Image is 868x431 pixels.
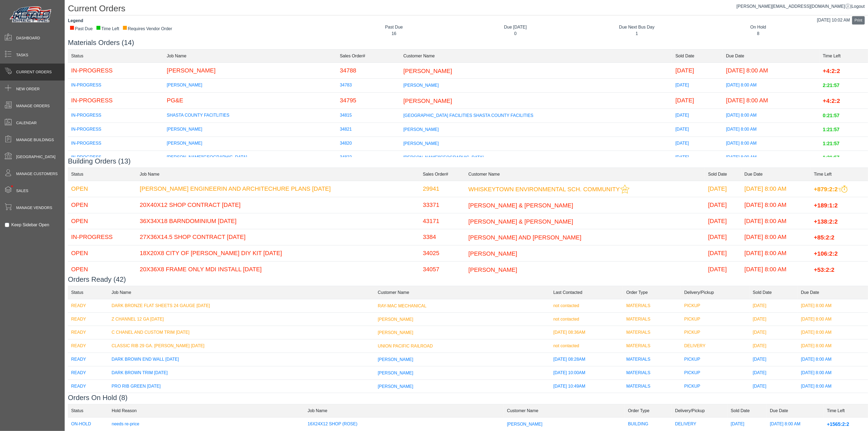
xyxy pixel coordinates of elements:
[68,353,108,366] td: READY
[468,250,517,257] span: [PERSON_NAME]
[723,62,819,79] td: [DATE] 8:00 AM
[728,404,767,418] td: Sold Date
[705,261,741,277] td: [DATE]
[741,213,811,229] td: [DATE] 8:00 AM
[550,353,623,366] td: [DATE] 08:28AM
[68,366,108,380] td: READY
[403,98,452,104] span: [PERSON_NAME]
[16,86,40,92] span: New Order
[16,69,52,75] span: Current Orders
[305,404,504,418] td: Job Name
[811,168,868,181] td: Time Left
[403,155,484,160] span: [PERSON_NAME][GEOGRAPHIC_DATA]
[68,151,164,165] td: IN-PROGRESS
[814,202,838,209] span: +189:1:2
[736,3,865,10] div: |
[337,151,400,165] td: 34822
[823,141,839,146] span: 1:21:57
[580,24,694,30] div: Due Next Bus Day
[68,123,164,137] td: IN-PROGRESS
[16,154,56,160] span: [GEOGRAPHIC_DATA]
[705,229,741,245] td: [DATE]
[672,151,723,165] td: [DATE]
[468,202,573,209] span: [PERSON_NAME] & [PERSON_NAME]
[164,123,337,137] td: [PERSON_NAME]
[723,123,819,137] td: [DATE] 8:00 AM
[550,380,623,393] td: [DATE] 10:49AM
[108,380,375,393] td: PRO RIB GREEN [DATE]
[137,213,420,229] td: 36X34X18 BARNDOMINIUM [DATE]
[137,245,420,262] td: 18X20X8 CITY OF [PERSON_NAME] DIY KIT [DATE]
[723,109,819,123] td: [DATE] 8:00 AM
[798,366,868,380] td: [DATE] 8:00 AM
[723,79,819,93] td: [DATE] 8:00 AM
[420,229,465,245] td: 3384
[623,339,681,353] td: MATERIALS
[378,344,433,348] span: UNION PACIFIC RAILROAD
[337,123,400,137] td: 34821
[337,109,400,123] td: 34815
[420,168,465,181] td: Sales Order#
[108,353,375,366] td: DARK BROWN END WALL [DATE]
[798,286,868,299] td: Due Date
[672,49,723,62] td: Sold Date
[736,4,850,9] a: [PERSON_NAME][EMAIL_ADDRESS][DOMAIN_NAME]
[823,83,839,88] span: 2:21:57
[741,181,811,197] td: [DATE] 8:00 AM
[378,330,413,335] span: [PERSON_NAME]
[623,353,681,366] td: MATERIALS
[68,261,137,277] td: OPEN
[550,286,623,299] td: Last Contacted
[164,62,337,79] td: [PERSON_NAME]
[16,137,54,143] span: Manage Buildings
[68,109,164,123] td: IN-PROGRESS
[705,245,741,262] td: [DATE]
[852,16,865,25] button: Print
[681,366,749,380] td: PICKUP
[164,137,337,151] td: [PERSON_NAME]
[623,380,681,393] td: MATERIALS
[623,312,681,326] td: MATERIALS
[137,168,420,181] td: Job Name
[705,181,741,197] td: [DATE]
[672,123,723,137] td: [DATE]
[459,24,572,30] div: Due [DATE]
[852,4,865,9] span: Logout
[420,261,465,277] td: 34057
[750,380,798,393] td: [DATE]
[420,213,465,229] td: 43171
[68,62,164,79] td: IN-PROGRESS
[468,234,581,241] span: [PERSON_NAME] AND [PERSON_NAME]
[68,299,108,312] td: READY
[337,24,451,30] div: Past Due
[108,326,375,339] td: C CHANEL AND CUSTOM TRIM [DATE]
[468,266,517,273] span: [PERSON_NAME]
[70,26,93,32] div: Past Due
[681,353,749,366] td: PICKUP
[705,168,741,181] td: Sold Date
[16,188,28,194] span: Sales
[681,393,749,406] td: PICKUP
[137,181,420,197] td: [PERSON_NAME] ENGINEERIN AND ARCHITECHURE PLANS [DATE]
[459,30,572,37] div: 0
[68,245,137,262] td: OPEN
[68,137,164,151] td: IN-PROGRESS
[68,181,137,197] td: OPEN
[507,422,542,426] span: [PERSON_NAME]
[468,218,573,225] span: [PERSON_NAME] & [PERSON_NAME]
[723,49,819,62] td: Due Date
[96,26,119,32] div: Time Left
[68,18,83,23] strong: Legend
[672,62,723,79] td: [DATE]
[741,168,811,181] td: Due Date
[701,24,815,30] div: On Hold
[68,213,137,229] td: OPEN
[681,299,749,312] td: PICKUP
[68,168,137,181] td: Status
[623,393,681,406] td: MATERIALS
[68,286,108,299] td: Status
[164,93,337,109] td: PG&E
[164,151,337,165] td: [PERSON_NAME][GEOGRAPHIC_DATA]
[823,98,840,104] span: +4:2:2
[681,312,749,326] td: PICKUP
